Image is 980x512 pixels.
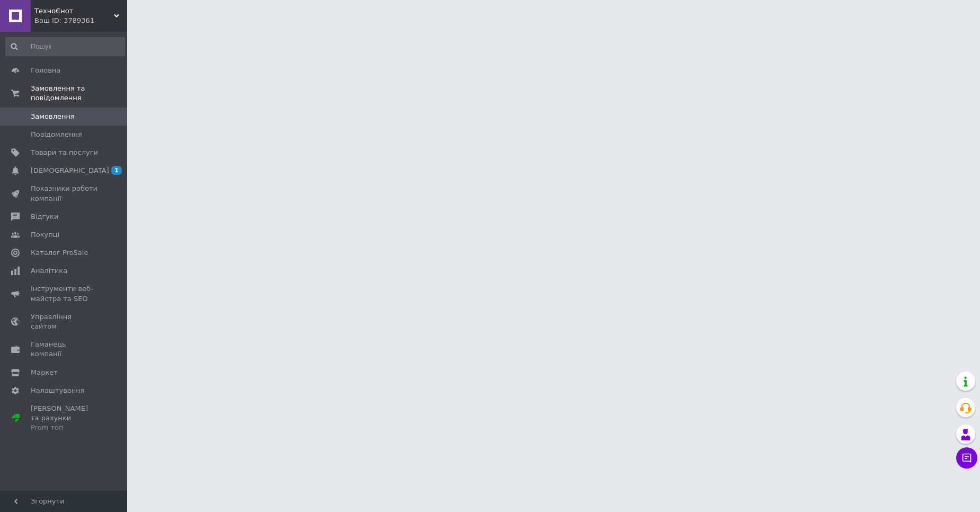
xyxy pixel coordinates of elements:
span: ТехноЄнот [34,6,114,16]
span: Замовлення [31,112,75,121]
span: [PERSON_NAME] та рахунки [31,404,98,433]
input: Пошук [5,37,125,56]
span: 1 [111,166,122,175]
span: Замовлення та повідомлення [31,84,127,103]
span: Гаманець компанії [31,340,98,359]
div: Prom топ [31,423,98,432]
span: Налаштування [31,386,85,395]
span: [DEMOGRAPHIC_DATA] [31,166,109,175]
span: Відгуки [31,212,58,222]
span: Маркет [31,368,58,377]
span: Товари та послуги [31,148,98,157]
span: Управління сайтом [31,312,98,331]
span: Інструменти веб-майстра та SEO [31,284,98,303]
div: Ваш ID: 3789361 [34,16,127,25]
span: Показники роботи компанії [31,184,98,203]
button: Чат з покупцем [956,447,977,469]
span: Покупці [31,230,59,240]
span: Аналітика [31,266,67,276]
span: Повідомлення [31,130,82,139]
span: Каталог ProSale [31,248,88,258]
span: Головна [31,66,60,75]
